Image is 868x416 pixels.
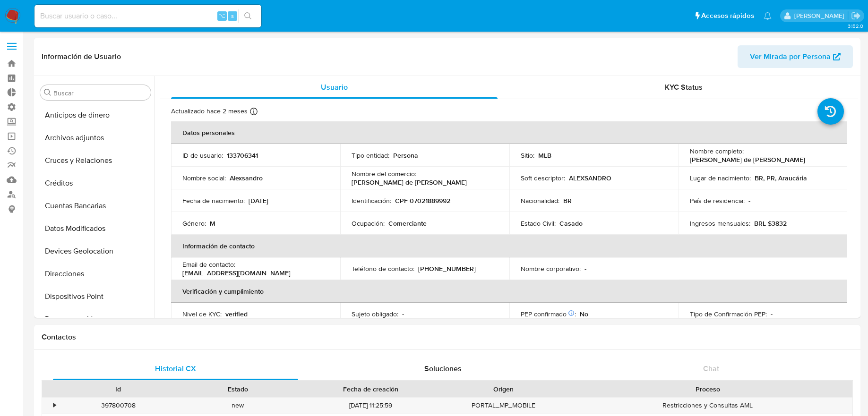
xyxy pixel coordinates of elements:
[580,310,588,318] p: No
[559,219,583,228] p: Casado
[53,89,147,97] input: Buscar
[521,196,559,205] p: Nacionalidad :
[178,398,298,413] div: new
[304,384,437,394] div: Fecha de creación
[690,219,750,228] p: Ingresos mensuales :
[851,11,861,21] a: Salir
[569,174,611,182] p: ALEXSANDRO
[238,9,258,23] button: search-icon
[249,196,268,205] p: [DATE]
[393,151,418,160] p: Persona
[352,310,398,318] p: Sujeto obligado :
[182,260,235,269] p: Email de contacto :
[321,82,348,93] span: Usuario
[182,196,245,205] p: Fecha de nacimiento :
[34,10,261,22] input: Buscar usuario o caso...
[36,285,155,308] button: Dispositivos Point
[444,398,563,413] div: PORTAL_MP_MOBILE
[395,196,450,205] p: CPF 07021889992
[690,174,751,182] p: Lugar de nacimiento :
[53,401,56,410] div: •
[703,363,719,374] span: Chat
[225,310,248,318] p: verified
[36,172,155,195] button: Créditos
[701,11,754,21] span: Accesos rápidos
[424,363,462,374] span: Soluciones
[521,219,556,228] p: Estado Civil :
[570,384,846,394] div: Proceso
[171,280,847,303] th: Verificación y cumplimiento
[352,219,385,228] p: Ocupación :
[182,219,206,228] p: Género :
[764,12,772,20] a: Notificaciones
[352,151,389,160] p: Tipo entidad :
[750,45,831,68] span: Ver Mirada por Persona
[182,151,223,160] p: ID de usuario :
[771,310,773,318] p: -
[690,310,767,318] p: Tipo de Confirmación PEP :
[36,149,155,172] button: Cruces y Relaciones
[538,151,551,160] p: MLB
[227,151,258,160] p: 133706341
[210,219,215,228] p: M
[521,264,581,273] p: Nombre corporativo :
[185,384,291,394] div: Estado
[36,263,155,285] button: Direcciones
[59,398,178,413] div: 397800708
[230,174,263,182] p: Alexsandro
[298,398,444,413] div: [DATE] 11:25:59
[171,121,847,144] th: Datos personales
[521,174,565,182] p: Soft descriptor :
[402,310,404,318] p: -
[36,195,155,217] button: Cuentas Bancarias
[36,217,155,240] button: Datos Modificados
[352,264,414,273] p: Teléfono de contacto :
[42,332,853,342] h1: Contactos
[418,264,476,273] p: [PHONE_NUMBER]
[36,308,155,331] button: Documentación
[563,196,572,205] p: BR
[171,107,248,116] p: Actualizado hace 2 meses
[218,11,225,20] span: ⌥
[755,174,807,182] p: BR, PR, Araucária
[36,127,155,149] button: Archivos adjuntos
[450,384,557,394] div: Origen
[182,310,222,318] p: Nivel de KYC :
[754,219,787,228] p: BRL $3832
[738,45,853,68] button: Ver Mirada por Persona
[665,82,703,93] span: KYC Status
[171,235,847,257] th: Información de contacto
[563,398,852,413] div: Restricciones y Consultas AML
[155,363,196,374] span: Historial CX
[690,147,744,155] p: Nombre completo :
[231,11,234,20] span: s
[690,155,805,164] p: [PERSON_NAME] de [PERSON_NAME]
[352,196,391,205] p: Identificación :
[36,104,155,127] button: Anticipos de dinero
[182,269,291,277] p: [EMAIL_ADDRESS][DOMAIN_NAME]
[584,264,586,273] p: -
[65,384,172,394] div: Id
[42,52,121,61] h1: Información de Usuario
[794,11,848,20] p: eric.malcangi@mercadolibre.com
[44,89,52,96] button: Buscar
[36,240,155,263] button: Devices Geolocation
[690,196,745,205] p: País de residencia :
[748,196,750,205] p: -
[352,178,467,187] p: [PERSON_NAME] de [PERSON_NAME]
[352,170,416,178] p: Nombre del comercio :
[388,219,427,228] p: Comerciante
[182,174,226,182] p: Nombre social :
[521,151,534,160] p: Sitio :
[521,310,576,318] p: PEP confirmado :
